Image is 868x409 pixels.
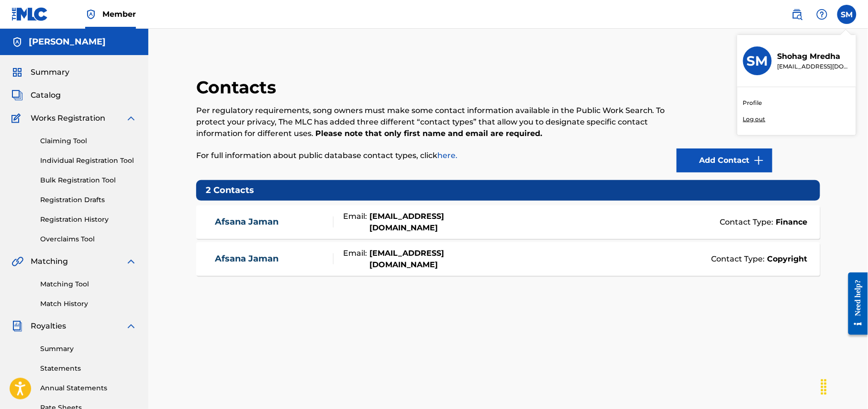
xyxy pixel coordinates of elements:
[31,67,69,78] span: Summary
[85,9,97,20] img: Top Rightsholder
[367,248,512,271] strong: [EMAIL_ADDRESS][DOMAIN_NAME]
[196,180,820,201] h5: 2 Contacts
[837,5,857,24] div: User Menu
[11,67,23,78] img: Summary
[743,99,762,107] a: Profile
[765,253,808,265] strong: Copyright
[512,253,808,265] div: Contact Type:
[788,5,807,24] a: Public Search
[196,77,281,98] h2: Contacts
[40,156,137,166] a: Individual Registration Tool
[215,216,278,227] a: Afsana Jaman
[512,216,808,228] div: Contact Type:
[40,215,137,225] a: Registration History
[125,256,137,267] img: expand
[11,256,23,267] img: Matching
[841,265,868,342] iframe: Resource Center
[816,9,828,20] img: help
[40,383,137,393] a: Annual Statements
[315,129,542,138] strong: Please note that only first name and email are required.
[40,299,137,309] a: Match History
[102,9,136,20] span: Member
[791,9,803,20] img: search
[743,115,766,124] p: Log out
[774,216,808,228] strong: Finance
[29,36,106,47] h5: SHOHAG MREDHA
[125,113,137,124] img: expand
[40,175,137,185] a: Bulk Registration Tool
[31,256,68,267] span: Matching
[31,90,61,101] span: Catalog
[334,248,512,271] div: Email:
[11,90,23,101] img: Catalog
[40,195,137,205] a: Registration Drafts
[677,148,772,172] a: Add Contact
[31,113,105,124] span: Works Registration
[11,7,48,21] img: MLC Logo
[40,344,137,354] a: Summary
[196,105,677,139] p: Per regulatory requirements, song owners must make some contact information available in the Publ...
[753,155,765,166] img: 9d2ae6d4665cec9f34b9.svg
[334,211,512,234] div: Email:
[367,211,512,234] strong: [EMAIL_ADDRESS][DOMAIN_NAME]
[11,36,23,48] img: Accounts
[778,62,850,71] p: shohagwaziulla@gmail.com
[31,320,66,332] span: Royalties
[778,51,850,62] p: Shohag Mredha
[40,136,137,146] a: Claiming Tool
[812,5,832,24] div: Help
[196,150,677,161] p: For full information about public database contact types, click
[11,320,23,332] img: Royalties
[40,234,137,244] a: Overclaims Tool
[747,53,768,69] h3: SM
[437,151,457,160] a: here.
[11,67,69,78] a: SummarySummary
[215,253,278,264] a: Afsana Jaman
[820,363,868,409] iframe: Chat Widget
[11,113,24,124] img: Works Registration
[40,279,137,289] a: Matching Tool
[125,320,137,332] img: expand
[11,90,61,101] a: CatalogCatalog
[40,364,137,374] a: Statements
[816,373,832,401] div: Drag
